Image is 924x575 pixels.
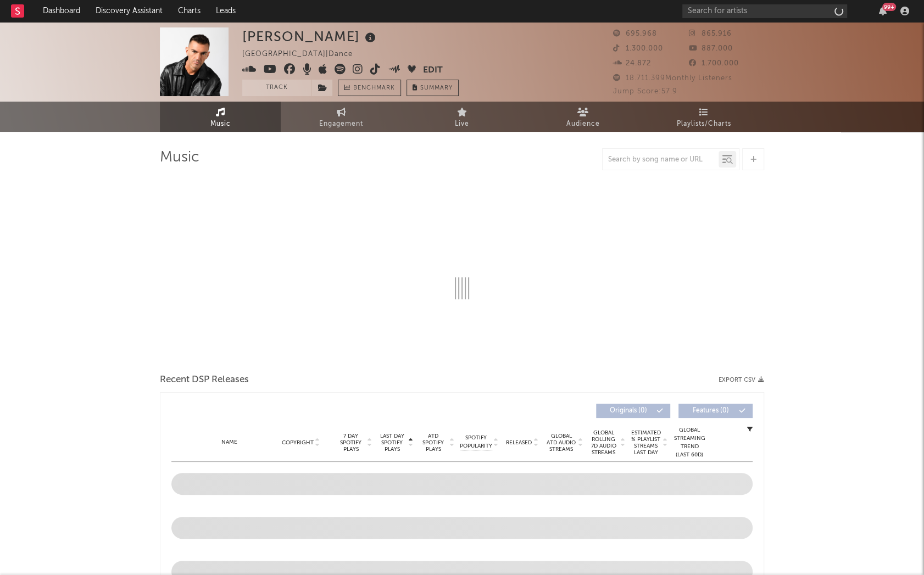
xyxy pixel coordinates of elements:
button: 99+ [879,7,887,15]
span: 887.000 [689,45,733,52]
span: Global Rolling 7D Audio Streams [588,429,619,456]
span: Live [455,118,469,131]
span: Released [506,439,532,446]
span: Engagement [319,118,363,131]
input: Search for artists [682,4,847,18]
span: Recent DSP Releases [160,373,249,387]
div: Global Streaming Trend (Last 60D) [673,426,706,459]
button: Summary [407,80,459,96]
span: Estimated % Playlist Streams Last Day [631,429,661,456]
button: Export CSV [719,377,764,383]
div: 99 + [882,3,896,11]
a: Engagement [281,102,402,132]
a: Live [402,102,522,132]
span: Music [210,118,231,131]
button: Edit [423,64,443,77]
span: Last Day Spotify Plays [377,433,407,453]
span: Copyright [281,439,313,446]
span: Benchmark [353,82,395,95]
a: Music [160,102,281,132]
span: Spotify Popularity [460,434,492,450]
span: 18.711.399 Monthly Listeners [613,75,732,82]
div: [GEOGRAPHIC_DATA] | Dance [242,48,365,61]
span: Summary [420,85,453,91]
span: 1.300.000 [613,45,663,52]
span: Originals ( 0 ) [603,407,654,414]
div: Name [193,438,265,446]
input: Search by song name or URL [603,155,719,164]
span: Global ATD Audio Streams [546,433,576,453]
span: Features ( 0 ) [686,407,736,414]
button: Features(0) [678,404,753,418]
span: 1.700.000 [689,60,739,67]
span: 865.916 [689,30,732,37]
button: Track [242,80,311,96]
span: 24.872 [613,60,651,67]
span: Playlists/Charts [677,118,731,131]
div: [PERSON_NAME] [242,27,378,46]
a: Benchmark [338,80,401,96]
button: Originals(0) [596,404,670,418]
span: 695.968 [613,30,657,37]
span: Audience [566,118,600,131]
span: ATD Spotify Plays [419,433,448,453]
span: 7 Day Spotify Plays [336,433,365,453]
a: Playlists/Charts [643,102,764,132]
span: Jump Score: 57.9 [613,88,677,95]
a: Audience [522,102,643,132]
